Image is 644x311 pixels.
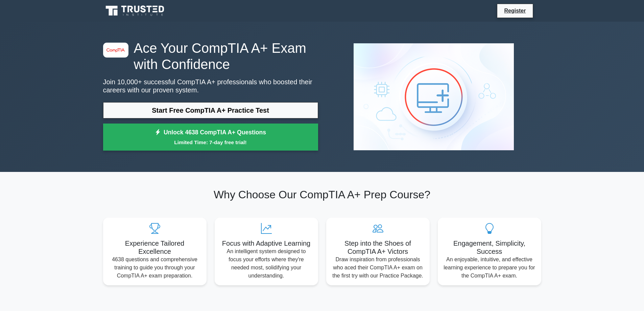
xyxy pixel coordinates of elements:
h5: Engagement, Simplicity, Success [443,239,536,256]
h5: Focus with Adaptive Learning [220,239,313,247]
p: 4638 questions and comprehensive training to guide you through your CompTIA A+ exam preparation. [109,256,201,280]
p: Draw inspiration from professionals who aced their CompTIA A+ exam on the first try with our Prac... [332,256,424,280]
h2: Why Choose Our CompTIA A+ Prep Course? [103,188,541,201]
p: Join 10,000+ successful CompTIA A+ professionals who boosted their careers with our proven system. [103,78,318,94]
a: Unlock 4638 CompTIA A+ QuestionsLimited Time: 7-day free trial! [103,124,318,151]
h1: Ace Your CompTIA A+ Exam with Confidence [103,40,318,72]
a: Register [500,6,530,15]
h5: Experience Tailored Excellence [109,239,201,256]
a: Start Free CompTIA A+ Practice Test [103,102,318,118]
small: Limited Time: 7-day free trial! [112,138,310,146]
p: An intelligent system designed to focus your efforts where they're needed most, solidifying your ... [220,247,313,280]
img: CompTIA A+ Preview [348,38,519,156]
p: An enjoyable, intuitive, and effective learning experience to prepare you for the CompTIA A+ exam. [443,256,536,280]
h5: Step into the Shoes of CompTIA A+ Victors [332,239,424,256]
